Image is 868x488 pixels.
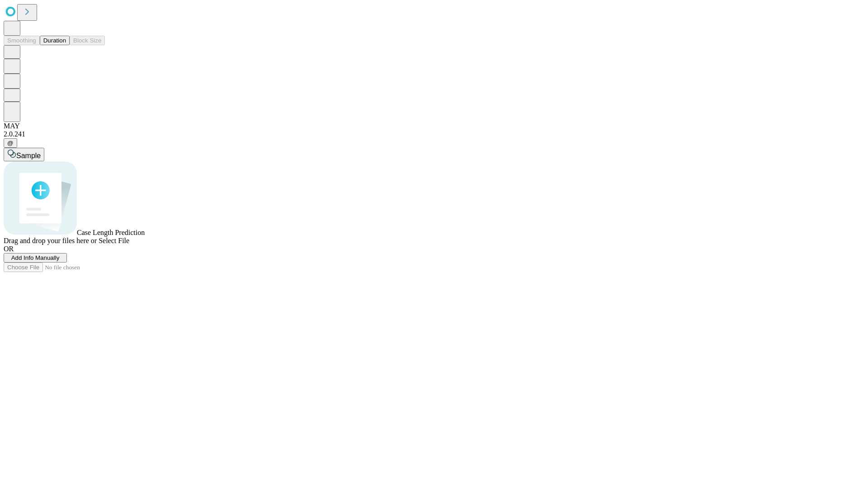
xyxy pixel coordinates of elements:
[4,253,67,263] button: Add Info Manually
[7,140,14,146] span: @
[40,36,70,45] button: Duration
[4,245,14,253] span: OR
[4,148,44,161] button: Sample
[77,229,145,236] span: Case Length Prediction
[99,237,129,244] span: Select File
[4,36,40,45] button: Smoothing
[4,237,97,244] span: Drag and drop your files here or
[4,122,864,130] div: MAY
[4,130,864,138] div: 2.0.241
[70,36,105,45] button: Block Size
[16,152,41,160] span: Sample
[4,138,17,148] button: @
[11,254,60,261] span: Add Info Manually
